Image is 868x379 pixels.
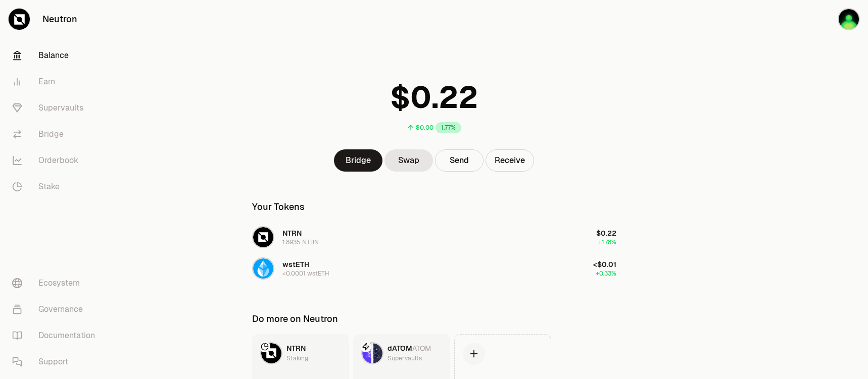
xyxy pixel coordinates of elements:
span: +0.33% [596,269,616,278]
a: Bridge [4,121,109,147]
a: Stake [4,174,109,200]
a: Ecosystem [4,270,109,296]
div: <0.0001 wstETH [282,269,329,278]
a: Orderbook [4,147,109,174]
button: wstETH LogowstETH<0.0001 wstETH<$0.01+0.33% [246,253,622,284]
div: 1.77% [436,122,461,133]
span: wstETH [282,260,309,269]
img: Blue Ledger [839,9,859,29]
button: NTRN LogoNTRN1.8935 NTRN$0.22+1.78% [246,222,622,252]
button: Send [435,149,484,172]
a: Earn [4,69,109,95]
span: ATOM [412,344,431,353]
div: Your Tokens [252,200,305,214]
div: Supervaults [388,353,422,363]
img: NTRN Logo [253,227,273,247]
img: ATOM Logo [373,343,382,363]
div: 1.8935 NTRN [282,238,319,246]
a: Supervaults [4,95,109,121]
img: NTRN Logo [261,343,281,363]
img: dATOM Logo [362,343,371,363]
div: Do more on Neutron [252,312,338,326]
span: NTRN [286,344,306,353]
a: Swap [384,149,433,172]
span: NTRN [282,229,302,238]
a: Support [4,349,109,375]
a: Bridge [334,149,382,172]
span: $0.22 [596,229,616,238]
button: Receive [486,149,534,172]
a: Documentation [4,322,109,349]
span: +1.78% [598,238,616,246]
img: wstETH Logo [253,258,273,279]
div: Staking [286,353,308,363]
a: Governance [4,296,109,322]
div: $0.00 [416,124,433,132]
span: dATOM [388,344,412,353]
a: Balance [4,42,109,69]
span: <$0.01 [593,260,616,269]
